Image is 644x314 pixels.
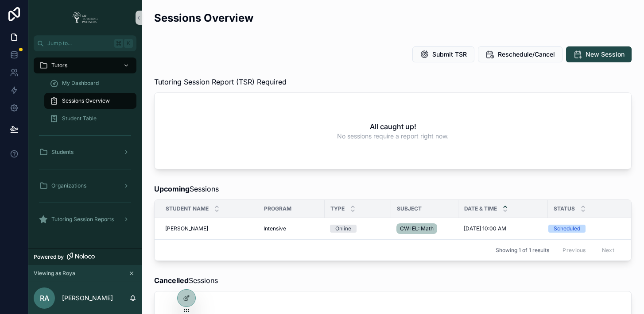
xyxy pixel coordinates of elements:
[165,225,208,232] span: [PERSON_NAME]
[554,225,580,233] div: Scheduled
[478,46,563,62] button: Reschedule/Cancel
[28,249,142,265] a: Powered by
[370,121,416,132] h2: All caught up!
[554,205,575,212] span: Status
[51,216,114,223] span: Tutoring Session Reports
[51,182,86,189] span: Organizations
[44,75,136,91] a: My Dashboard
[154,11,253,25] h2: Sessions Overview
[70,11,101,25] img: App logo
[44,111,136,126] a: Student Table
[125,40,132,47] span: K
[264,225,286,232] span: Intensive
[34,144,136,160] a: Students
[44,93,136,109] a: Sessions Overview
[330,205,345,212] span: Type
[496,247,549,254] span: Showing 1 of 1 results
[40,293,49,303] span: RA
[335,225,351,233] div: Online
[34,35,136,51] button: Jump to...K
[586,50,625,59] span: New Session
[464,205,497,212] span: Date & Time
[166,205,209,212] span: Student Name
[154,184,190,193] strong: Upcoming
[62,80,99,87] span: My Dashboard
[34,57,136,73] a: Tutors
[62,294,113,303] p: [PERSON_NAME]
[498,50,555,59] span: Reschedule/Cancel
[154,77,287,87] span: Tutoring Session Report (TSR) Required
[51,149,74,156] span: Students
[34,253,64,260] span: Powered by
[464,225,506,232] span: [DATE] 10:00 AM
[47,40,111,47] span: Jump to...
[264,205,291,212] span: Program
[62,97,110,104] span: Sessions Overview
[154,275,218,286] span: Sessions
[432,50,467,59] span: Submit TSR
[412,46,474,62] button: Submit TSR
[28,51,142,239] div: scrollable content
[337,132,449,141] span: No sessions require a report right now.
[154,276,189,285] strong: Cancelled
[62,115,97,122] span: Student Table
[397,205,422,212] span: Subject
[34,211,136,227] a: Tutoring Session Reports
[566,46,632,62] button: New Session
[154,184,219,194] span: Sessions
[51,62,67,69] span: Tutors
[34,178,136,194] a: Organizations
[400,225,434,232] span: CWI EL: Math
[34,270,75,277] span: Viewing as Roya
